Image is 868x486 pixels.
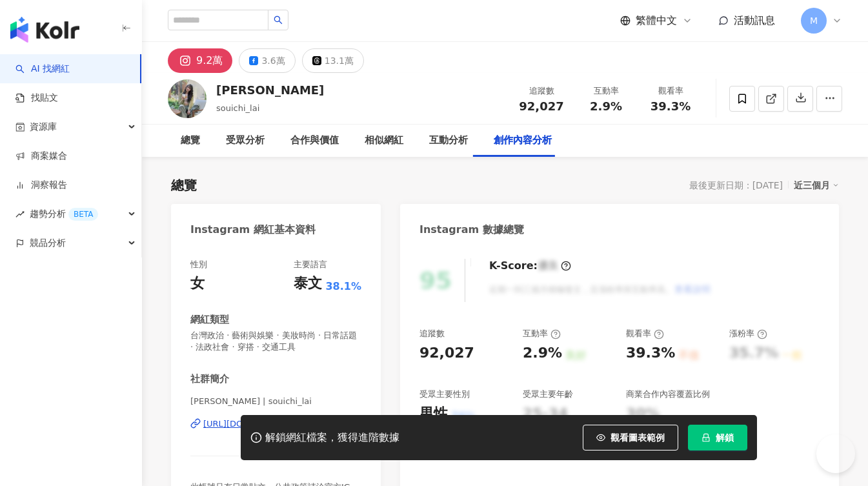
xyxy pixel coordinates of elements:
a: searchAI 找網紅 [15,63,70,76]
div: 商業合作內容覆蓋比例 [626,389,710,400]
button: 觀看圖表範例 [583,425,678,451]
span: lock [701,433,711,442]
div: 互動率 [581,85,631,97]
span: 觀看圖表範例 [611,432,665,443]
div: Instagram 網紅基本資料 [190,223,316,237]
div: 觀看率 [626,328,664,339]
div: 9.2萬 [196,52,223,70]
div: 創作內容分析 [494,133,552,148]
div: 最後更新日期：[DATE] [689,180,783,190]
span: 2.9% [590,100,622,113]
div: 泰文 [294,274,322,294]
a: 商案媒合 [15,150,67,163]
span: 解鎖 [716,432,734,443]
button: 13.1萬 [302,48,364,73]
img: logo [10,17,79,43]
div: 性別 [190,259,207,270]
div: 總覽 [181,133,200,148]
div: 受眾分析 [226,133,265,148]
button: 3.6萬 [239,48,295,73]
span: 92,027 [519,99,563,113]
div: 受眾主要性別 [419,389,470,400]
div: 解鎖網紅檔案，獲得進階數據 [265,431,399,445]
span: 活動訊息 [734,14,775,26]
div: 近三個月 [794,177,839,194]
div: 合作與價值 [290,133,339,148]
span: 趨勢分析 [30,199,98,228]
div: Instagram 數據總覽 [419,223,524,237]
div: 受眾主要年齡 [523,389,573,400]
a: 找貼文 [15,92,58,105]
span: 繁體中文 [636,14,677,28]
div: 互動率 [523,328,561,339]
div: 追蹤數 [517,85,566,97]
div: 13.1萬 [325,52,354,70]
div: 相似網紅 [365,133,403,148]
div: 92,027 [419,343,474,363]
div: 總覽 [171,176,197,194]
button: 解鎖 [688,425,747,451]
div: 39.3% [626,343,675,363]
span: rise [15,210,25,219]
span: souichi_lai [216,103,259,113]
div: 社群簡介 [190,372,229,386]
a: 洞察報告 [15,179,67,192]
span: M [810,14,818,28]
div: K-Score : [489,259,571,273]
div: 3.6萬 [261,52,285,70]
div: 漲粉率 [729,328,767,339]
span: 39.3% [651,100,691,113]
span: 台灣政治 · 藝術與娛樂 · 美妝時尚 · 日常話題 · 法政社會 · 穿搭 · 交通工具 [190,330,361,353]
div: 觀看率 [646,85,695,97]
span: search [274,15,283,25]
div: 互動分析 [429,133,468,148]
span: [PERSON_NAME] | souichi_lai [190,396,361,407]
span: 38.1% [325,279,361,294]
div: BETA [68,208,98,221]
div: 網紅類型 [190,313,229,327]
button: 9.2萬 [168,48,232,73]
img: KOL Avatar [168,79,207,118]
div: 追蹤數 [419,328,445,339]
span: 競品分析 [30,228,66,258]
div: 女 [190,274,205,294]
div: 男性 [419,404,448,424]
span: 資源庫 [30,112,57,141]
div: [PERSON_NAME] [216,82,324,98]
div: 主要語言 [294,259,327,270]
div: 2.9% [523,343,562,363]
